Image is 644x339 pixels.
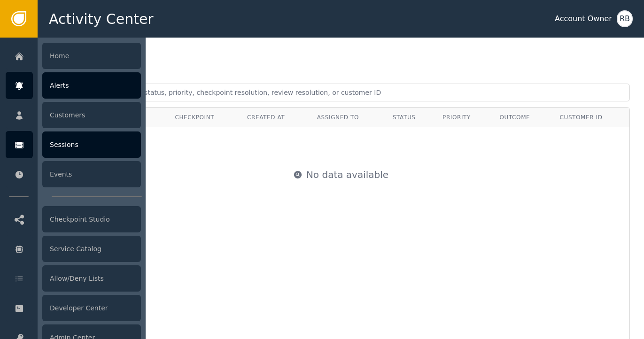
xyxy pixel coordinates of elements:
[317,113,379,122] div: Assigned To
[6,101,141,129] a: Customers
[6,265,141,292] a: Allow/Deny Lists
[175,113,233,122] div: Checkpoint
[306,168,388,182] span: No data available
[6,42,141,69] a: Home
[555,13,612,24] div: Account Owner
[6,294,141,322] a: Developer Center
[42,43,141,69] div: Home
[6,72,141,99] a: Alerts
[49,8,154,30] span: Activity Center
[42,131,141,158] div: Sessions
[42,265,141,292] div: Allow/Deny Lists
[42,206,141,232] div: Checkpoint Studio
[6,161,141,188] a: Events
[42,236,141,262] div: Service Catalog
[6,206,141,233] a: Checkpoint Studio
[499,113,545,122] div: Outcome
[42,102,141,128] div: Customers
[6,235,141,262] a: Service Catalog
[560,113,622,122] div: Customer ID
[247,113,303,122] div: Created At
[617,10,633,27] button: RB
[42,295,141,321] div: Developer Center
[393,113,428,122] div: Status
[42,161,141,187] div: Events
[442,113,485,122] div: Priority
[52,84,630,101] input: Search by alert ID, agent, status, priority, checkpoint resolution, review resolution, or custome...
[6,131,141,158] a: Sessions
[42,72,141,99] div: Alerts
